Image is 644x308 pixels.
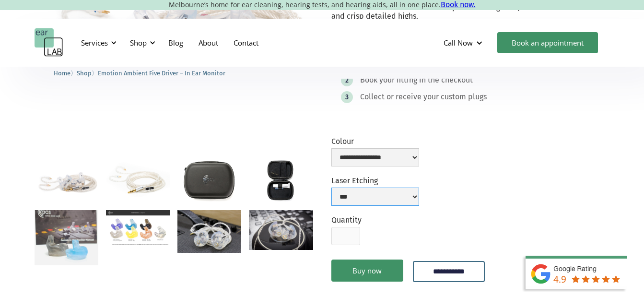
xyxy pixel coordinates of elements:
[177,210,241,253] a: open lightbox
[177,160,241,202] a: open lightbox
[54,68,77,78] li: 〉
[130,38,147,47] div: Shop
[331,176,419,185] label: Laser Etching
[35,28,63,57] a: home
[497,32,598,53] a: Book an appointment
[35,160,98,202] a: open lightbox
[331,137,419,146] label: Colour
[161,29,191,57] a: Blog
[444,38,473,47] div: Call Now
[360,92,487,102] div: Collect or receive your custom plugs
[331,2,610,21] p: The Ambient Emotion delivers deep hard hitting bass, smooth balanced mids and crisp detailed highs.
[226,29,266,57] a: Contact
[98,70,225,77] span: Emotion Ambient Five Driver – In Ear Monitor
[54,70,70,77] span: Home
[345,77,349,84] div: 2
[436,28,492,57] div: Call Now
[98,68,225,77] a: Emotion Ambient Five Driver – In Ear Monitor
[249,160,313,202] a: open lightbox
[77,68,92,77] a: Shop
[77,70,92,77] span: Shop
[124,28,158,57] div: Shop
[331,215,362,225] label: Quantity
[345,94,349,101] div: 3
[75,28,119,57] div: Services
[249,210,313,250] a: open lightbox
[81,38,108,47] div: Services
[106,210,170,246] a: open lightbox
[191,29,226,57] a: About
[35,210,98,266] a: open lightbox
[331,260,403,282] a: Buy now
[106,160,170,200] a: open lightbox
[77,68,98,78] li: 〉
[54,68,70,77] a: Home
